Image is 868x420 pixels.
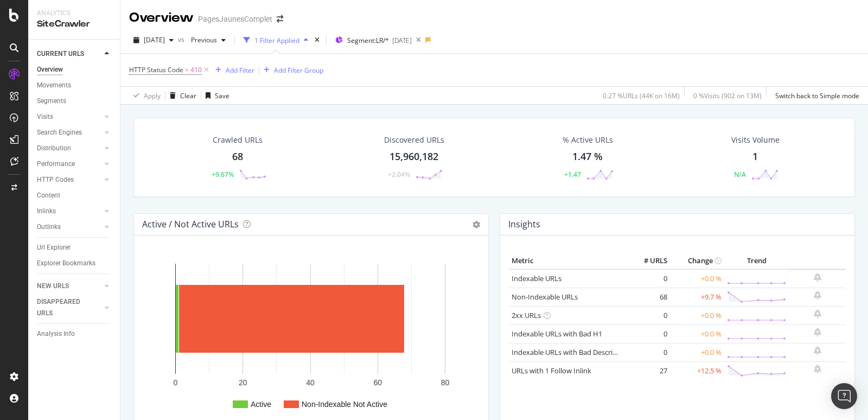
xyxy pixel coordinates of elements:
span: 2025 Aug. 22nd [144,35,165,44]
div: Content [37,190,60,201]
a: Outlinks [37,221,101,233]
a: Indexable URLs with Bad Description [512,347,630,357]
td: +0.0 % [670,343,724,361]
td: +12.5 % [670,361,724,380]
span: HTTP Status Code [129,65,183,74]
div: Search Engines [37,127,82,138]
div: Url Explorer [37,242,71,253]
td: +0.0 % [670,269,724,288]
a: Indexable URLs with Bad H1 [512,329,602,339]
button: Clear [165,87,196,104]
text: 40 [306,378,315,387]
td: 0 [627,306,670,324]
div: Add Filter [226,66,254,75]
div: CURRENT URLS [37,48,84,60]
a: URLs with 1 Follow Inlink [512,366,591,376]
button: 1 Filter Applied [239,31,312,49]
button: Add Filter Group [259,63,323,77]
a: Content [37,190,112,201]
div: PagesJaunesComplet [198,14,272,24]
span: Previous [187,35,217,44]
div: Overview [37,64,63,75]
div: bell-plus [814,291,821,300]
th: Metric [509,253,627,269]
text: 0 [174,378,178,387]
button: Save [201,87,229,104]
button: Segment:LR/*[DATE] [331,31,412,49]
div: SiteCrawler [37,18,111,30]
div: Switch back to Simple mode [775,91,859,100]
a: Distribution [37,143,101,154]
div: 0 % Visits ( 902 on 13M ) [693,91,762,100]
td: 0 [627,343,670,361]
div: Analysis Info [37,328,75,340]
div: Add Filter Group [274,66,323,75]
button: Add Filter [211,63,254,77]
h4: Active / Not Active URLs [142,217,239,232]
div: bell-plus [814,328,821,336]
div: 0.27 % URLs ( 44K on 16M ) [603,91,680,100]
div: Open Intercom Messenger [831,383,857,409]
a: Performance [37,158,101,170]
div: bell-plus [814,273,821,282]
div: bell-plus [814,365,821,373]
div: Analytics [37,9,111,18]
td: +0.0 % [670,324,724,343]
div: Distribution [37,143,71,154]
text: 80 [441,378,450,387]
div: DISAPPEARED URLS [37,296,92,319]
span: vs [178,35,187,44]
a: Segments [37,96,112,107]
div: Explorer Bookmarks [37,258,95,269]
a: Overview [37,64,112,75]
div: Overview [129,9,194,27]
div: Discovered URLs [384,135,444,145]
a: Url Explorer [37,242,112,253]
a: Indexable URLs [512,273,561,283]
a: Visits [37,111,101,123]
div: Segments [37,96,66,107]
td: +9.7 % [670,288,724,306]
span: 410 [190,62,202,78]
a: Analysis Info [37,328,112,340]
div: Performance [37,158,75,170]
a: Inlinks [37,206,101,217]
th: Trend [724,253,789,269]
td: 68 [627,288,670,306]
div: 1 [752,150,758,164]
div: NEW URLS [37,281,69,292]
text: 60 [373,378,382,387]
a: NEW URLS [37,281,101,292]
a: HTTP Codes [37,174,101,186]
a: CURRENT URLS [37,48,101,60]
button: [DATE] [129,31,178,49]
button: Switch back to Simple mode [771,87,859,104]
text: 20 [239,378,247,387]
button: Apply [129,87,161,104]
h4: Insights [508,217,540,232]
span: = [185,65,189,74]
div: Inlinks [37,206,56,217]
div: Movements [37,80,71,91]
th: Change [670,253,724,269]
div: 15,960,182 [390,150,438,164]
div: bell-plus [814,346,821,355]
a: Non-Indexable URLs [512,292,578,302]
div: % Active URLs [563,135,613,145]
div: Outlinks [37,221,61,233]
div: HTTP Codes [37,174,74,186]
td: 0 [627,324,670,343]
div: 1.47 % [572,150,603,164]
td: 27 [627,361,670,380]
button: Previous [187,31,230,49]
div: Visits Volume [731,135,780,145]
i: Options [473,221,480,228]
a: 2xx URLs [512,310,541,320]
a: Explorer Bookmarks [37,258,112,269]
div: Save [215,91,229,100]
text: Active [251,400,271,409]
div: bell-plus [814,309,821,318]
div: N/A [734,170,746,179]
td: 0 [627,269,670,288]
span: Segment: LR/* [347,36,389,45]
